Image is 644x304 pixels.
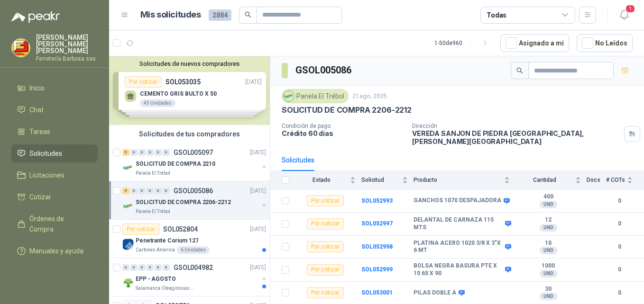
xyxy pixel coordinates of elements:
[130,264,138,271] div: 0
[11,166,98,184] a: Licitaciones
[11,144,98,162] a: Solicitudes
[122,188,129,194] div: 9
[245,11,251,18] span: search
[361,197,393,204] b: SOL052993
[282,129,405,137] p: Crédito 60 días
[11,188,98,206] a: Cotizar
[11,11,60,23] img: Logo peakr
[414,289,456,297] b: PILAS DOBLE A
[122,239,134,250] img: Company Logo
[136,208,170,215] p: Panela El Trébol
[122,277,134,288] img: Company Logo
[11,101,98,119] a: Chat
[36,34,98,54] p: [PERSON_NAME] [PERSON_NAME] [PERSON_NAME]
[29,148,62,159] span: Solicitudes
[414,240,503,254] b: PLATINA ACERO 1020 3/8 X 3"X 6 MT
[515,262,581,270] b: 1000
[174,188,213,194] p: GSOL005086
[414,262,503,277] b: BOLSA NEGRA BASURA PTE X 10 65 X 90
[282,105,412,115] p: SOLICITUD DE COMPRA 2206-2212
[29,83,45,93] span: Inicio
[577,34,633,52] button: No Leídos
[516,67,523,74] span: search
[140,8,201,22] h1: Mis solicitudes
[36,56,98,62] p: Ferretería Barbosa sas
[130,188,138,194] div: 0
[295,171,361,189] th: Estado
[122,149,129,156] div: 5
[282,155,314,165] div: Solicitudes
[138,188,146,194] div: 0
[414,197,501,205] b: GANCHOS 1070 DESPAJADORA
[250,263,266,272] p: [DATE]
[282,123,405,129] p: Condición de pago
[29,126,50,137] span: Tareas
[361,266,393,273] a: SOL052999
[174,264,213,271] p: GSOL004982
[540,270,557,277] div: UND
[155,188,162,194] div: 0
[606,242,633,251] b: 0
[361,177,400,183] span: Solicitud
[11,123,98,141] a: Tareas
[515,171,587,189] th: Cantidad
[122,264,129,271] div: 0
[307,264,344,276] div: Por cotizar
[11,242,98,260] a: Manuales y ayuda
[515,240,581,247] b: 10
[540,247,557,254] div: UND
[11,79,98,97] a: Inicio
[163,226,198,232] p: SOL052804
[500,34,569,52] button: Asignado a mi
[136,236,198,245] p: Penetrante Corium 127
[155,264,162,271] div: 0
[515,286,581,293] b: 30
[147,264,154,271] div: 0
[606,288,633,297] b: 0
[616,7,633,24] button: 1
[138,149,146,156] div: 0
[122,147,268,177] a: 5 0 0 0 0 0 GSOL005097[DATE] Company LogoSOLICITUD DE COMPRA 2210Panela El Trébol
[122,224,159,235] div: Por cotizar
[250,225,266,234] p: [DATE]
[606,219,633,228] b: 0
[29,105,44,115] span: Chat
[540,201,557,208] div: UND
[284,91,294,101] img: Company Logo
[163,149,170,156] div: 0
[606,197,633,206] b: 0
[352,92,387,101] p: 21 ago, 2025
[307,218,344,230] div: Por cotizar
[250,148,266,157] p: [DATE]
[174,149,213,156] p: GSOL005097
[122,262,268,292] a: 0 0 0 0 0 0 GSOL004982[DATE] Company LogoEPP - AGOSTOSalamanca Oleaginosas SAS
[307,287,344,298] div: Por cotizar
[606,171,644,189] th: # COTs
[540,224,557,232] div: UND
[412,123,620,129] p: Dirección
[414,171,515,189] th: Producto
[307,195,344,206] div: Por cotizar
[136,170,170,177] p: Panela El Trébol
[155,149,162,156] div: 0
[361,289,393,296] a: SOL053001
[109,220,270,258] a: Por cotizarSOL052804[DATE] Company LogoPenetrante Corium 127Cartones America6 Unidades
[11,210,98,238] a: Órdenes de Compra
[12,39,30,57] img: Company Logo
[136,275,176,284] p: EPP - AGOSTO
[515,216,581,224] b: 12
[113,60,266,67] button: Solicitudes de nuevos compradores
[136,198,231,207] p: SOLICITUD DE COMPRA 2206-2212
[295,177,348,183] span: Estado
[163,264,170,271] div: 0
[414,216,503,231] b: DELANTAL DE CARNAZA 115 MTS
[606,177,625,183] span: # COTs
[130,149,138,156] div: 0
[29,192,51,202] span: Cotizar
[109,125,270,143] div: Solicitudes de tus compradores
[122,200,134,212] img: Company Logo
[606,265,633,274] b: 0
[515,193,581,201] b: 400
[136,246,175,254] p: Cartones America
